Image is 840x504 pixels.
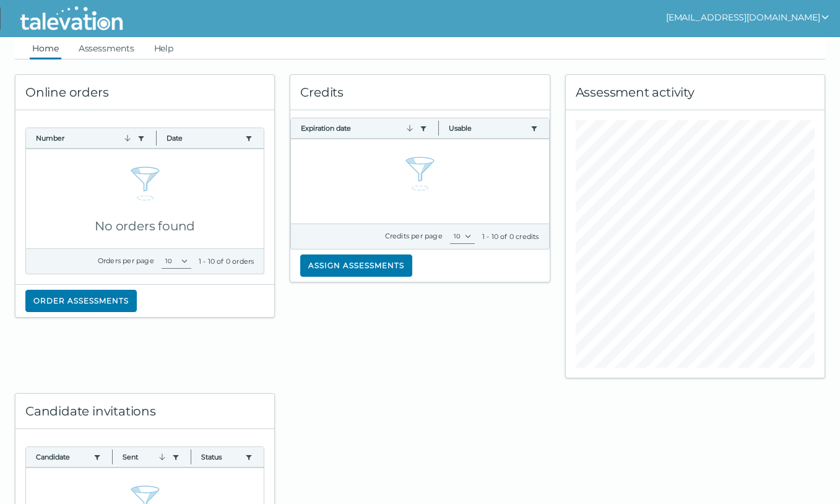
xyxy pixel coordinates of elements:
[15,394,274,429] div: Candidate invitations
[30,37,61,59] a: Home
[385,232,443,240] label: Credits per page
[187,443,195,470] button: Column resize handle
[449,123,526,133] button: Usable
[167,133,241,143] button: Date
[435,115,443,141] button: Column resize handle
[25,290,137,312] button: Order assessments
[201,452,240,462] button: Status
[290,75,549,110] div: Credits
[152,124,160,151] button: Column resize handle
[76,37,137,59] a: Assessments
[36,452,89,462] button: Candidate
[98,256,154,265] label: Orders per page
[301,123,415,133] button: Expiration date
[300,254,412,277] button: Assign assessments
[199,256,254,266] div: 1 - 10 of 0 orders
[123,452,167,462] button: Sent
[15,3,128,34] img: Talevation_Logo_Transparent_white.png
[666,10,830,25] button: show user actions
[482,232,539,241] div: 1 - 10 of 0 credits
[152,37,176,59] a: Help
[95,219,195,233] span: No orders found
[566,75,825,110] div: Assessment activity
[108,443,116,470] button: Column resize handle
[36,133,132,143] button: Number
[15,75,274,110] div: Online orders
